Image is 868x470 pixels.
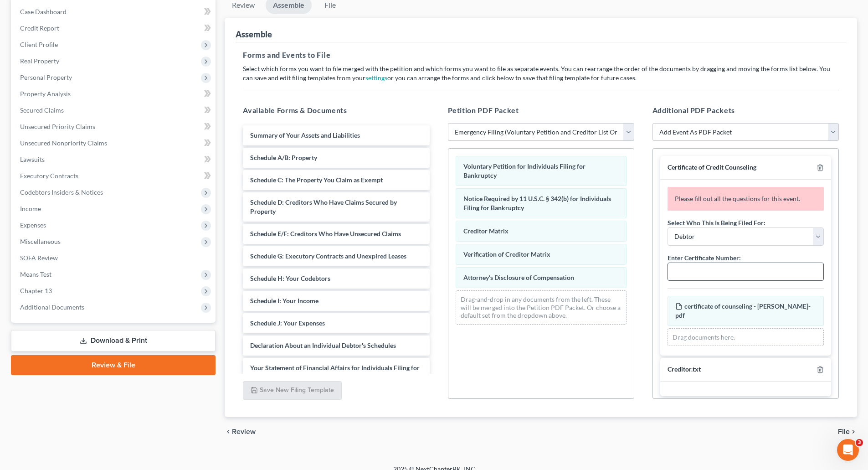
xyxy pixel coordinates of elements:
span: Review [232,428,256,435]
span: Means Test [20,270,51,278]
button: Save New Filing Template [243,381,342,400]
a: Download & Print [11,330,216,351]
span: SOFA Review [20,254,58,262]
a: Secured Claims [13,102,216,119]
span: Schedule E/F: Creditors Who Have Unsecured Claims [250,230,401,238]
a: Property Analysis [13,86,216,102]
span: Summary of Your Assets and Liabilities [250,131,360,139]
span: Additional Documents [20,303,84,311]
span: Executory Contracts [20,172,78,180]
div: Drag documents here. [668,328,824,346]
label: Select Who This Is Being Filed For: [668,218,765,227]
a: Case Dashboard [13,4,216,20]
span: Verification of Creditor Matrix [463,250,550,258]
span: Schedule I: Your Income [250,297,318,305]
span: Real Property [20,57,59,65]
span: Petition PDF Packet [448,106,519,114]
h5: Available Forms & Documents [243,105,429,116]
h5: Additional PDF Packets [652,105,839,116]
a: Credit Report [13,20,216,36]
span: Certificate of Credit Counseling [668,163,756,171]
a: SOFA Review [13,250,216,266]
span: Attorney's Disclosure of Compensation [463,274,574,281]
span: Case Dashboard [20,8,67,15]
span: Please fill out all the questions for this event. [675,195,800,202]
span: Schedule J: Your Expenses [250,319,325,327]
label: Enter Certificate Number: [668,253,741,263]
span: Creditor Matrix [463,227,508,235]
a: Review & File [11,355,216,375]
h5: Forms and Events to File [243,50,839,61]
span: Voluntary Petition for Individuals Filing for Bankruptcy [463,162,586,179]
div: Drag-and-drop in any documents from the left. These will be merged into the Petition PDF Packet. ... [456,290,627,325]
span: Unsecured Nonpriority Claims [20,139,107,147]
i: chevron_left [225,428,232,435]
span: Secured Claims [20,106,64,114]
span: Expenses [20,221,46,229]
span: Declaration About an Individual Debtor's Schedules [250,341,396,349]
span: Schedule G: Executory Contracts and Unexpired Leases [250,252,406,260]
a: settings [365,74,387,82]
span: Client Profile [20,41,58,48]
span: Property Analysis [20,90,71,98]
span: File [838,428,850,435]
div: Assemble [236,29,272,40]
span: Notice Required by 11 U.S.C. § 342(b) for Individuals Filing for Bankruptcy [463,195,611,212]
a: Lawsuits [13,151,216,168]
p: Select which forms you want to file merged with the petition and which forms you want to file as ... [243,64,839,83]
div: Creditor.txt [668,365,701,374]
a: Unsecured Priority Claims [13,119,216,135]
span: Schedule H: Your Codebtors [250,274,330,282]
iframe: Intercom live chat [837,439,859,461]
span: Income [20,205,41,212]
span: Personal Property [20,73,72,81]
span: Codebtors Insiders & Notices [20,188,103,196]
span: Lawsuits [20,155,45,163]
button: chevron_left Review [225,428,265,435]
span: Chapter 13 [20,287,52,294]
span: 3 [856,439,863,446]
span: Schedule C: The Property You Claim as Exempt [250,176,383,184]
span: Schedule D: Creditors Who Have Claims Secured by Property [250,198,397,215]
span: Schedule A/B: Property [250,154,317,161]
i: chevron_right [850,428,857,435]
a: Unsecured Nonpriority Claims [13,135,216,151]
span: Your Statement of Financial Affairs for Individuals Filing for Bankruptcy [250,364,420,381]
span: certificate of counseling - [PERSON_NAME]-pdf [675,302,811,319]
a: Executory Contracts [13,168,216,184]
span: Miscellaneous [20,238,61,245]
span: Credit Report [20,24,59,32]
span: Unsecured Priority Claims [20,123,95,130]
